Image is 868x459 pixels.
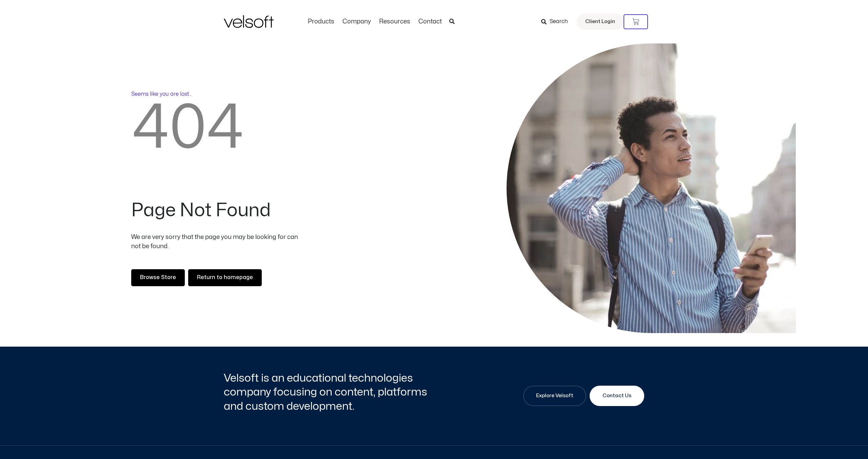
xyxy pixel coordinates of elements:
span: Client Login [585,17,615,26]
a: Browse Store [131,269,185,286]
a: Contact Us [590,386,644,406]
p: Seems like you are lost.. [131,90,303,98]
h2: 404 [131,98,303,159]
a: ResourcesMenu Toggle [375,18,414,25]
a: ContactMenu Toggle [414,18,446,25]
span: Return to homepage [197,273,253,282]
a: Search [541,16,573,27]
span: Explore Velsoft [536,392,573,400]
a: ProductsMenu Toggle [304,18,338,25]
h2: Page Not Found [131,201,303,220]
nav: Menu [304,18,446,25]
img: Velsoft Training Materials [224,15,274,28]
a: Client Login [577,14,624,30]
span: Contact Us [603,392,631,400]
span: Browse Store [140,273,176,282]
p: We are very sorry that the page you may be looking for can not be found. [131,233,303,251]
span: Search [550,17,568,26]
a: Return to homepage [188,269,262,286]
a: Explore Velsoft [523,386,586,406]
a: CompanyMenu Toggle [338,18,375,25]
h2: Velsoft is an educational technologies company focusing on content, platforms and custom developm... [224,371,432,414]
